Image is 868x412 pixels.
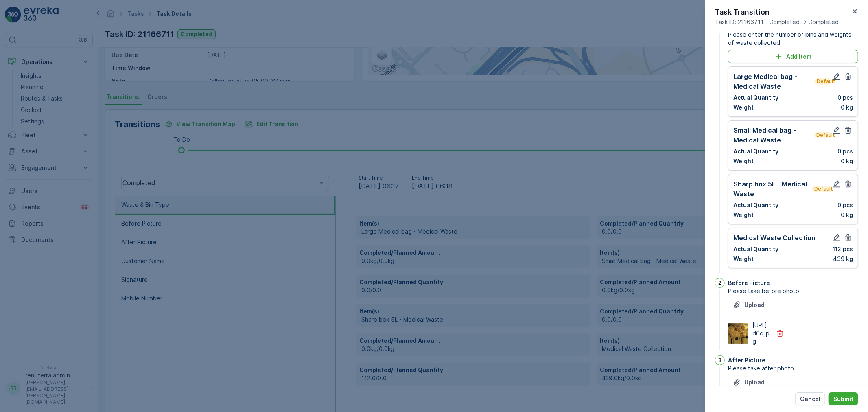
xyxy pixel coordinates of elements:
img: Media Preview [728,323,748,344]
p: Cancel [800,395,820,403]
p: 112 pcs [833,245,853,253]
p: Upload [744,378,765,386]
p: 439 kg [833,255,853,263]
button: Add Item [728,50,858,63]
button: Upload File [728,298,770,311]
p: Default [816,132,830,138]
p: Add Item [786,53,811,61]
p: Default [816,78,830,85]
p: [URL]..d6c.jpg [752,321,771,346]
p: 0 pcs [837,94,853,102]
div: 3 [715,355,725,365]
p: Actual Quantity [733,245,778,253]
p: Weight [733,157,754,165]
p: 0 pcs [837,147,853,156]
p: Sharp box 5L - Medical Waste [733,179,811,199]
p: Before Picture [728,279,770,287]
p: 0 kg [841,157,853,165]
button: Upload File [728,376,770,389]
p: Actual Quantity [733,94,778,102]
p: 0 pcs [837,201,853,209]
span: Task ID: 21166711 - Completed -> Completed [715,18,839,26]
p: Medical Waste Collection [733,233,816,243]
span: Please take before photo. [728,287,858,295]
p: 0 kg [841,211,853,219]
div: 2 [715,278,725,288]
span: Please enter the number of bins and weights of waste collected. [728,31,858,47]
p: Weight [733,103,754,112]
button: Cancel [795,392,825,405]
p: Upload [744,301,765,309]
p: Weight [733,255,754,263]
button: Submit [829,392,858,405]
p: 0 kg [841,103,853,112]
p: Actual Quantity [733,201,778,209]
p: Submit [833,395,853,403]
p: After Picture [728,356,765,364]
p: Default [814,186,830,192]
p: Small Medical bag - Medical Waste [733,125,813,145]
p: Actual Quantity [733,147,778,156]
p: Large Medical bag - Medical Waste [733,72,813,91]
p: Weight [733,211,754,219]
span: Please take after photo. [728,364,858,373]
p: Task Transition [715,7,839,18]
